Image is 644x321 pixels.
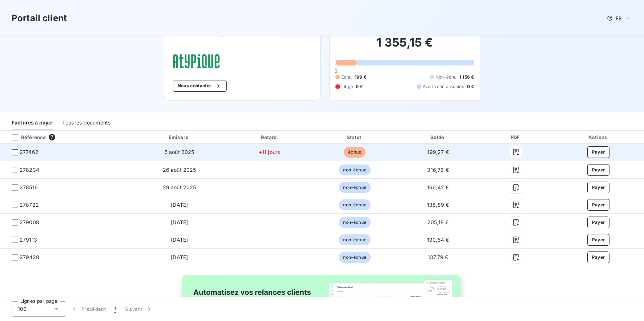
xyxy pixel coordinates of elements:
span: Non-échu [435,74,456,80]
button: Payer [587,217,610,228]
button: Payer [587,146,610,158]
button: Suivant [121,301,157,317]
span: non-échue [339,234,370,245]
h3: Portail client [12,12,67,25]
h2: 1 355,15 € [335,35,474,57]
span: non-échue [339,199,370,210]
span: 278234 [20,166,39,174]
img: Company logo [173,54,220,68]
span: 7 [49,134,55,140]
span: 279113 [20,236,37,243]
span: 199,27 € [427,149,448,155]
div: PDF [480,134,551,141]
button: Payer [587,251,610,263]
span: 278516 [20,184,38,191]
span: FR [616,15,621,21]
span: 100 [18,305,27,313]
button: Payer [587,234,610,246]
span: [DATE] [171,202,188,208]
div: Émise le [134,134,225,141]
span: [DATE] [171,237,188,243]
button: Nous contacter [173,80,227,92]
span: +11 jours [259,149,280,155]
span: 1 156 € [459,74,474,80]
span: 0 € [467,83,474,90]
span: 278722 [20,201,39,209]
div: Retard [228,134,311,141]
span: non-échue [339,182,370,193]
span: 5 août 2025 [165,149,194,155]
span: 138,89 € [427,202,449,208]
div: Référence [6,134,46,140]
span: Échu [341,74,352,80]
span: échue [344,147,366,158]
span: non-échue [339,252,370,263]
button: Payer [587,164,610,176]
span: [DATE] [171,219,188,225]
span: 137,79 € [428,254,448,260]
span: non-échue [339,217,370,228]
div: Factures à payer [12,115,53,130]
span: 277462 [20,148,39,156]
div: Solde [398,134,478,141]
button: 1 [110,301,121,317]
span: [DATE] [171,254,188,260]
span: 205,18 € [427,219,448,225]
span: 279008 [20,219,39,226]
span: 199 € [355,74,367,80]
span: Avoirs non associés [423,83,464,90]
span: non-échue [339,165,370,175]
button: Payer [587,199,610,211]
div: Statut [314,134,395,141]
span: 0 [334,68,337,74]
span: 279428 [20,254,39,261]
span: 190,84 € [427,237,449,243]
button: Précédent [66,301,110,317]
span: 166,42 € [427,184,449,190]
div: Tous les documents [62,115,110,130]
span: 26 août 2025 [163,167,196,173]
div: Actions [554,134,643,141]
span: Litige [341,83,353,90]
button: Payer [587,182,610,193]
span: 29 août 2025 [163,184,196,190]
span: 316,76 € [427,167,448,173]
span: 1 [114,305,116,313]
span: 0 € [356,83,363,90]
